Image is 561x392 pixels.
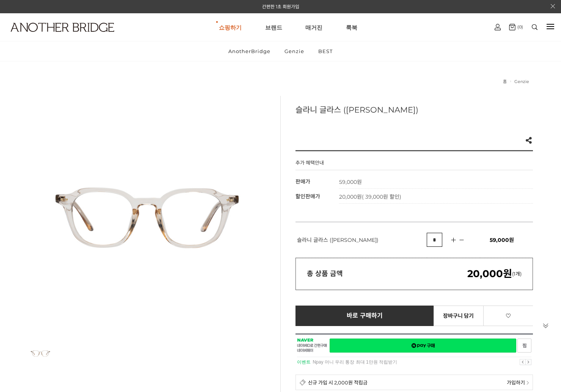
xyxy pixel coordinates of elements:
[305,14,322,41] a: 매거진
[503,79,507,84] a: 홈
[490,237,514,243] span: 59,000원
[509,24,523,30] a: (0)
[312,41,339,61] a: BEST
[347,312,383,319] span: 바로 구매하기
[467,271,522,277] span: (1개)
[295,178,310,185] span: 판매가
[295,159,324,170] h4: 추가 혜택안내
[278,41,311,61] a: Genzie
[346,14,357,41] a: 룩북
[265,14,282,41] a: 브랜드
[434,306,484,326] a: 장바구니 담기
[28,96,266,333] img: b45153d9873af64a52957bf8d858a5b1.jpg
[307,270,343,278] strong: 총 상품 금액
[295,103,533,115] h3: 슬라니 글라스 ([PERSON_NAME])
[495,24,501,30] img: cart
[517,339,531,353] a: 새창
[262,4,299,9] a: 간편한 1초 회원가입
[297,359,311,365] strong: 이벤트
[507,379,525,386] span: 가입하기
[28,341,53,365] img: b45153d9873af64a52957bf8d858a5b1.jpg
[456,237,467,243] img: 수량감소
[295,222,427,258] td: 슬라니 글라스 ([PERSON_NAME])
[222,41,277,61] a: AnotherBridge
[330,339,516,353] a: 새창
[11,23,114,32] img: logo
[514,79,529,84] a: Genzie
[448,236,459,244] img: 수량증가
[526,381,529,385] img: npay_sp_more.png
[295,375,533,390] a: 신규 가입 시 2,000원 적립금 가입하기
[313,359,397,365] a: Npay 머니 우리 통장 최대 1만원 적립받기
[308,379,368,386] span: 신규 가입 시 2,000원 적립금
[295,306,434,326] a: 바로 구매하기
[339,193,401,200] span: 20,000원
[362,193,401,200] span: ( 39,000원 할인)
[515,24,523,30] span: (0)
[4,23,88,50] a: logo
[219,14,242,41] a: 쇼핑하기
[295,193,320,200] span: 할인판매가
[509,24,515,30] img: cart
[300,379,306,386] img: detail_membership.png
[339,179,362,185] strong: 59,000원
[467,268,512,280] em: 20,000원
[532,24,537,30] img: search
